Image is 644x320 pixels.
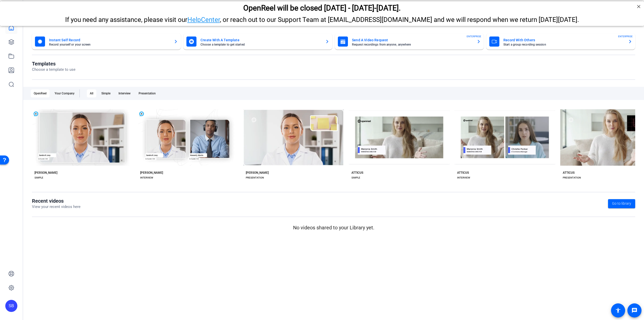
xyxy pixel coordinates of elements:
[32,33,181,50] button: Instant Self RecordRecord yourself or your screen
[32,198,80,204] h1: Recent videos
[273,140,279,146] mat-icon: play_arrow
[503,37,624,43] mat-card-title: Record With Others
[351,171,363,175] div: ATTICUS
[392,141,413,144] span: Preview Atticus
[6,2,638,11] div: OpenReel will be closed [DATE] - [DATE]-[DATE].
[279,127,315,130] span: Start with [PERSON_NAME]
[31,89,50,97] div: OpenReel
[246,171,269,175] div: [PERSON_NAME]
[49,43,170,46] mat-card-subtitle: Record yourself or your screen
[67,127,104,130] span: Start with [PERSON_NAME]
[352,43,473,46] mat-card-subtitle: Request recordings from anyone, anywhere
[608,199,635,208] a: Go to library
[140,176,153,180] div: INTERVIEW
[32,61,75,67] h1: Templates
[377,125,383,131] mat-icon: check_circle
[140,171,163,175] div: [PERSON_NAME]
[352,37,473,43] mat-card-title: Send A Video Request
[491,140,497,146] mat-icon: play_arrow
[335,33,484,50] button: Send A Video RequestRequest recordings from anyone, anywhereENTERPRISE
[618,34,633,38] span: ENTERPRISE
[115,89,134,97] div: Interview
[589,125,595,131] mat-icon: check_circle
[62,140,68,146] mat-icon: play_arrow
[384,127,421,130] span: Start with [PERSON_NAME]
[32,67,75,73] p: Choose a template to use
[5,300,17,312] div: SB
[563,171,575,175] div: ATTICUS
[187,15,220,22] a: HelpCenter
[183,33,332,50] button: Create With A TemplateChoose a template to get started
[490,127,527,130] span: Start with [PERSON_NAME]
[246,176,264,180] div: PRESENTATION
[200,43,321,46] mat-card-subtitle: Choose a template to get started
[498,141,519,144] span: Preview Atticus
[272,125,278,131] mat-icon: check_circle
[174,141,209,144] span: Preview [PERSON_NAME]
[200,37,321,43] mat-card-title: Create With A Template
[596,127,632,130] span: Start with [PERSON_NAME]
[604,141,625,144] span: Preview Atticus
[34,171,57,175] div: [PERSON_NAME]
[52,89,77,97] div: Your Company
[69,141,103,144] span: Preview [PERSON_NAME]
[32,204,80,210] p: View your recent videos here
[167,140,173,146] mat-icon: play_arrow
[49,37,170,43] mat-card-title: Instant Self Record
[173,127,210,130] span: Start with [PERSON_NAME]
[563,176,581,180] div: PRESENTATION
[98,89,113,97] div: Simple
[34,176,43,180] div: SIMPLE
[615,307,621,313] mat-icon: accessibility
[597,140,603,146] mat-icon: play_arrow
[60,125,66,131] mat-icon: check_circle
[457,176,470,180] div: INTERVIEW
[483,125,489,131] mat-icon: check_circle
[503,43,624,46] mat-card-subtitle: Start a group recording session
[136,89,159,97] div: Presentation
[612,201,631,206] span: Go to library
[32,224,635,231] p: No videos shared to your Library yet.
[486,33,635,50] button: Record With OthersStart a group recording sessionENTERPRISE
[457,171,469,175] div: ATTICUS
[65,15,579,22] span: If you need any assistance, please visit our , or reach out to our Support Team at [EMAIL_ADDRESS...
[467,34,481,38] span: ENTERPRISE
[166,125,172,131] mat-icon: check_circle
[280,141,314,144] span: Preview [PERSON_NAME]
[385,140,391,146] mat-icon: play_arrow
[351,176,360,180] div: SIMPLE
[631,307,637,313] mat-icon: message
[87,89,96,97] div: All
